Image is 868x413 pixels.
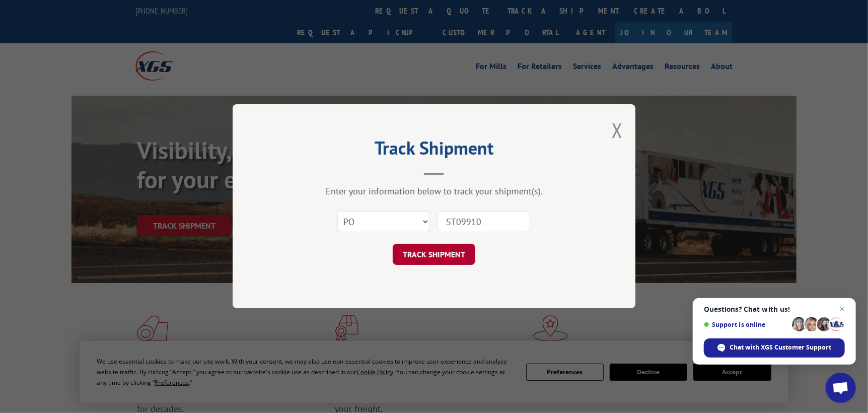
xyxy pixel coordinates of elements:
[393,244,475,265] button: TRACK SHIPMENT
[826,373,856,403] div: Open chat
[704,321,788,328] span: Support is online
[836,303,848,315] span: Close chat
[730,343,832,352] span: Chat with XGS Customer Support
[704,338,845,358] div: Chat with XGS Customer Support
[704,305,845,313] span: Questions? Chat with us!
[438,212,530,233] input: Number(s)
[283,186,585,197] div: Enter your information below to track your shipment(s).
[283,141,585,160] h2: Track Shipment
[612,117,623,144] button: Close modal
